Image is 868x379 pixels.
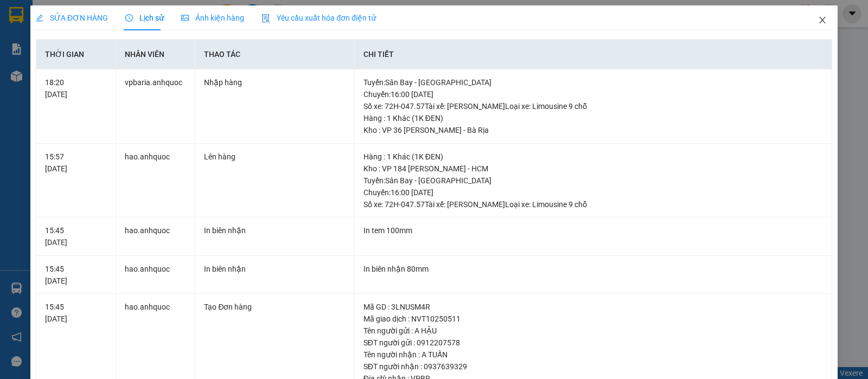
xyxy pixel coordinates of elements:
div: Lên hàng [204,151,345,163]
div: Kho : VP 184 [PERSON_NAME] - HCM [363,163,823,175]
th: Chi tiết [355,40,832,69]
div: 15:45 [DATE] [45,301,107,325]
div: 15:45 [DATE] [45,263,107,287]
span: Yêu cầu xuất hóa đơn điện tử [261,14,376,22]
span: Ảnh kiện hàng [181,14,244,22]
div: 15:45 [DATE] [45,224,107,248]
td: vpbaria.anhquoc [116,69,196,144]
div: Tuyến : Sân Bay - [GEOGRAPHIC_DATA] Chuyến: 16:00 [DATE] Số xe: 72H-047.57 Tài xế: [PERSON_NAME] ... [363,76,823,112]
th: Thao tác [195,40,354,69]
th: Thời gian [36,40,116,69]
span: edit [36,14,43,22]
div: Tuyến : Sân Bay - [GEOGRAPHIC_DATA] Chuyến: 16:00 [DATE] Số xe: 72H-047.57 Tài xế: [PERSON_NAME] ... [363,175,823,210]
span: SỬA ĐƠN HÀNG [36,14,108,22]
div: 15:57 [DATE] [45,151,107,175]
td: hao.anhquoc [116,217,196,256]
div: Hàng : 1 Khác (1K ĐEN) [363,112,823,124]
img: icon [261,14,270,23]
div: SĐT người gửi : 0912207578 [363,337,823,349]
div: In biên nhận 80mm [363,263,823,275]
div: Mã giao dịch : NVT10250511 [363,313,823,325]
span: Lịch sử [125,14,164,22]
div: Tên người gửi : A HẬU [363,325,823,337]
div: In tem 100mm [363,224,823,236]
span: picture [181,14,189,22]
span: close [818,16,827,24]
div: Nhập hàng [204,76,345,88]
span: clock-circle [125,14,133,22]
div: Mã GD : 3LNUSM4R [363,301,823,313]
div: 18:20 [DATE] [45,76,107,100]
div: In biên nhận [204,224,345,236]
div: In biên nhận [204,263,345,275]
div: Tạo Đơn hàng [204,301,345,313]
div: SĐT người nhận : 0937639329 [363,361,823,372]
th: Nhân viên [116,40,196,69]
td: hao.anhquoc [116,144,196,218]
div: Hàng : 1 Khác (1K ĐEN) [363,151,823,163]
button: Close [807,5,838,36]
td: hao.anhquoc [116,256,196,294]
div: Tên người nhận : A TUẤN [363,349,823,361]
div: Kho : VP 36 [PERSON_NAME] - Bà Rịa [363,124,823,136]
